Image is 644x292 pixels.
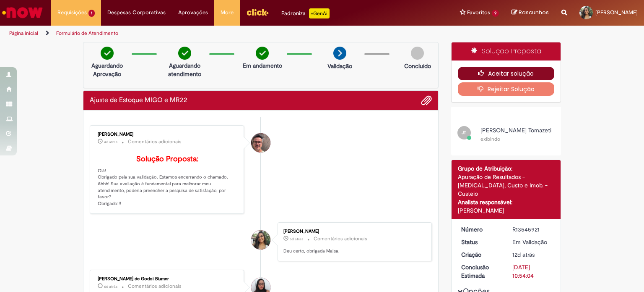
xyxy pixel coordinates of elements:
[467,8,490,17] span: Favoritos
[98,155,237,207] p: Olá! Obrigado pela sua validação. Estamos encerrando o chamado. Ahhh! Sua avaliação é fundamental...
[128,138,182,145] small: Comentários adicionais
[290,237,303,242] time: 25/09/2025 09:32:49
[455,250,506,259] dt: Criação
[411,47,424,60] img: img-circle-grey.png
[251,230,270,250] div: Francielle Fernanda Silva
[595,9,638,16] span: [PERSON_NAME]
[512,225,551,234] div: R13545921
[492,10,499,17] span: 9
[309,8,330,18] p: +GenAi
[87,61,127,78] p: Aguardando Aprovação
[455,225,506,234] dt: Número
[421,95,432,106] button: Adicionar anexos
[6,26,423,41] ul: Trilhas de página
[512,238,551,246] div: Em Validação
[251,133,270,153] div: Eliezer De Farias
[458,82,555,96] button: Rejeitar Solução
[107,8,166,17] span: Despesas Corporativas
[104,284,117,289] time: 24/09/2025 15:07:06
[283,229,423,234] div: [PERSON_NAME]
[404,62,431,70] p: Concluído
[512,251,535,258] span: 12d atrás
[221,8,234,17] span: More
[333,47,346,60] img: arrow-next.png
[104,139,117,145] time: 25/09/2025 17:24:47
[128,283,182,290] small: Comentários adicionais
[178,47,191,60] img: check-circle-green.png
[283,248,423,255] p: Deu certo, obrigada Maisa.
[90,97,187,104] h2: Ajuste de Estoque MIGO e MR22 Histórico de tíquete
[452,42,561,61] div: Solução Proposta
[104,284,117,289] span: 6d atrás
[290,237,303,242] span: 5d atrás
[455,238,506,246] dt: Status
[101,47,114,60] img: check-circle-green.png
[458,173,555,198] div: Apuração de Resultados - [MEDICAL_DATA], Custo e Imob. - Custeio
[104,139,117,145] span: 4d atrás
[98,132,237,137] div: [PERSON_NAME]
[512,250,551,259] div: 18/09/2025 09:22:16
[57,8,87,17] span: Requisições
[314,235,367,242] small: Comentários adicionais
[455,263,506,280] dt: Conclusão Estimada
[512,9,549,17] a: Rascunhos
[458,67,555,80] button: Aceitar solução
[246,6,269,18] img: click_logo_yellow_360x200.png
[136,154,198,164] b: Solução Proposta:
[512,263,551,280] div: [DATE] 10:54:04
[164,61,205,78] p: Aguardando atendimento
[519,8,549,16] span: Rascunhos
[458,206,555,215] div: [PERSON_NAME]
[327,62,352,70] p: Validação
[256,47,269,60] img: check-circle-green.png
[243,61,282,70] p: Em andamento
[56,30,118,37] a: Formulário de Atendimento
[480,136,500,142] small: exibindo
[9,30,38,37] a: Página inicial
[1,4,44,21] img: ServiceNow
[458,198,555,206] div: Analista responsável:
[281,8,330,18] div: Padroniza
[480,126,551,134] span: [PERSON_NAME] Tomazeti
[178,8,208,17] span: Aprovações
[88,10,95,17] span: 1
[458,164,555,173] div: Grupo de Atribuição:
[98,276,237,281] div: [PERSON_NAME] de Godoi Blumer
[462,130,466,135] span: JT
